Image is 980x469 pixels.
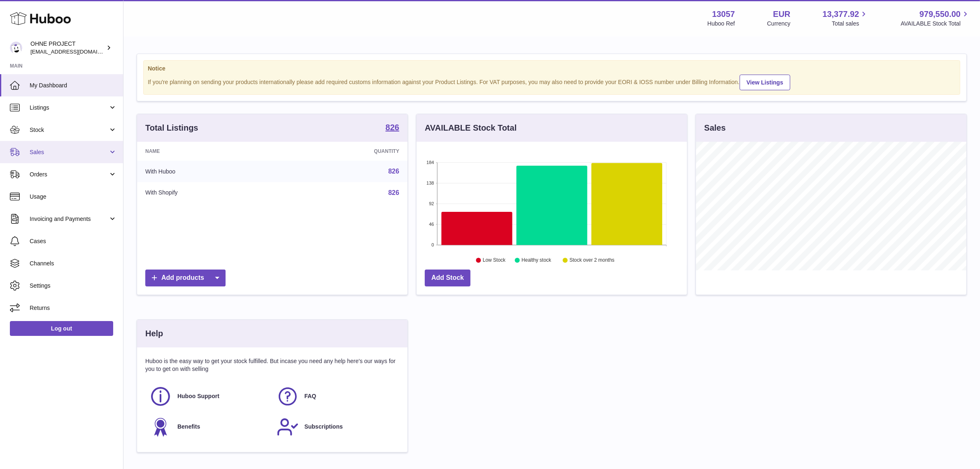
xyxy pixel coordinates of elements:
[521,258,552,263] text: Healthy stock
[425,270,470,286] a: Add Stock
[708,20,735,28] div: Huboo Ref
[30,40,105,56] div: OHNE PROJECT
[425,122,517,134] h3: AVAILABLE Stock Total
[919,9,961,20] span: 979,550.00
[712,9,735,20] strong: 13057
[30,237,117,245] span: Cases
[30,104,108,112] span: Listings
[145,357,399,373] p: Huboo is the easy way to get your stock fulfilled. But incase you need any help here's our ways f...
[822,9,868,28] a: 13,377.92 Total sales
[30,282,117,290] span: Settings
[773,9,790,20] strong: EUR
[386,123,399,133] a: 826
[767,20,791,28] div: Currency
[305,423,343,431] span: Subscriptions
[145,328,163,339] h3: Help
[740,75,790,90] a: View Listings
[277,416,396,438] a: Subscriptions
[145,122,198,134] h3: Total Listings
[283,142,407,161] th: Quantity
[30,171,108,178] span: Orders
[30,148,108,156] span: Sales
[137,142,283,161] th: Name
[901,20,970,28] span: AVAILABLE Stock Total
[901,9,970,28] a: 979,550.00 AVAILABLE Stock Total
[148,65,956,73] strong: Notice
[30,193,117,201] span: Usage
[426,181,434,185] text: 138
[149,416,268,438] a: Benefits
[431,242,434,247] text: 0
[137,182,283,204] td: With Shopify
[145,270,226,286] a: Add products
[137,161,283,182] td: With Huboo
[30,304,117,312] span: Returns
[483,258,506,263] text: Low Stock
[426,160,434,165] text: 184
[305,392,317,400] span: FAQ
[30,215,108,223] span: Invoicing and Payments
[30,260,117,267] span: Channels
[30,48,121,55] span: [EMAIL_ADDRESS][DOMAIN_NAME]
[177,392,219,400] span: Huboo Support
[30,82,117,89] span: My Dashboard
[10,321,113,336] a: Log out
[148,73,956,90] div: If you're planning on sending your products internationally please add required customs informati...
[149,385,268,408] a: Huboo Support
[177,423,200,431] span: Benefits
[10,42,22,54] img: internalAdmin-13057@internal.huboo.com
[30,126,108,134] span: Stock
[388,189,399,196] a: 826
[704,122,726,134] h3: Sales
[386,123,399,131] strong: 826
[429,201,434,206] text: 92
[277,385,396,408] a: FAQ
[570,258,615,263] text: Stock over 2 months
[832,20,868,28] span: Total sales
[388,168,399,175] a: 826
[822,9,859,20] span: 13,377.92
[429,222,434,227] text: 46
